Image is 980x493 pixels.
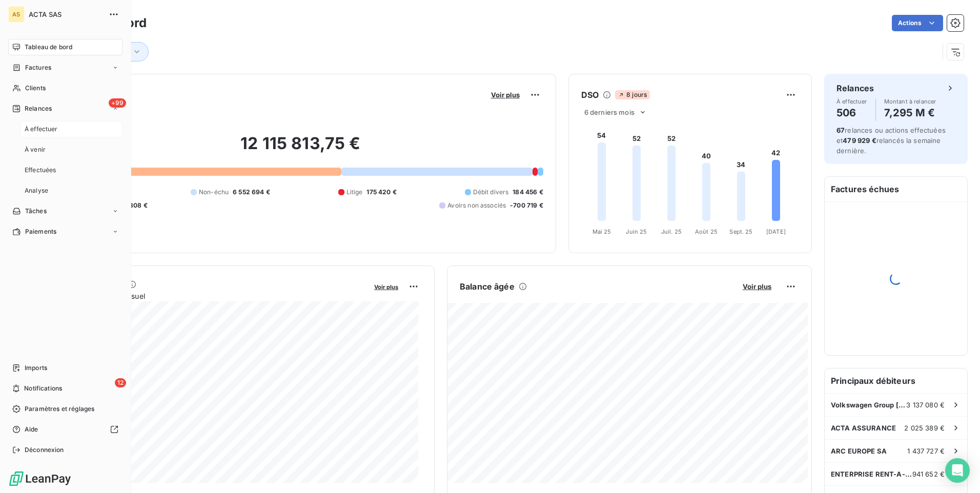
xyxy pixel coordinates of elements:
span: Clients [25,84,46,93]
span: 67 [836,126,845,134]
span: À effectuer [25,125,58,134]
span: 12 [115,378,126,387]
span: ENTERPRISE RENT-A-CAR - CITER SA [831,470,912,478]
span: 184 456 € [513,188,543,197]
span: 6 552 694 € [233,188,270,197]
h2: 12 115 813,75 € [58,133,543,164]
tspan: [DATE] [766,228,786,235]
span: Volkswagen Group [GEOGRAPHIC_DATA] [831,401,906,409]
span: Avoirs non associés [447,201,506,210]
span: Effectuées [25,166,56,175]
button: Voir plus [488,90,523,99]
span: Débit divers [473,188,509,197]
span: Montant à relancer [884,98,936,105]
tspan: Sept. 25 [729,228,752,235]
span: -700 719 € [510,201,543,210]
span: Paiements [25,227,56,236]
span: À effectuer [836,98,867,105]
span: Déconnexion [25,445,64,455]
span: Voir plus [491,91,520,99]
h6: Balance âgée [460,280,515,293]
h6: Principaux débiteurs [825,368,967,393]
span: 175 420 € [366,188,396,197]
span: 1 437 727 € [907,447,945,455]
span: Voir plus [743,282,771,291]
span: Tâches [25,207,47,216]
button: Voir plus [740,282,774,291]
tspan: Juil. 25 [661,228,682,235]
span: Relances [25,104,52,113]
span: 479 929 € [843,136,876,145]
span: 3 137 080 € [906,401,945,409]
span: Factures [25,63,51,72]
span: 2 025 389 € [904,424,945,432]
tspan: Mai 25 [592,228,611,235]
h4: 7,295 M € [884,105,936,121]
span: +99 [109,98,126,108]
h4: 506 [836,105,867,121]
h6: DSO [581,89,599,101]
span: 8 jours [615,90,650,99]
img: Logo LeanPay [8,470,72,487]
span: ARC EUROPE SA [831,447,887,455]
span: Chiffre d'affaires mensuel [58,291,367,301]
span: Tableau de bord [25,43,72,52]
button: Actions [892,15,943,31]
span: relances ou actions effectuées et relancés la semaine dernière. [836,126,946,155]
span: Non-échu [199,188,229,197]
span: Voir plus [374,283,398,291]
span: À venir [25,145,46,154]
span: ACTA ASSURANCE [831,424,896,432]
tspan: Août 25 [695,228,718,235]
span: Analyse [25,186,48,195]
div: Open Intercom Messenger [945,458,970,483]
span: 6 derniers mois [584,108,635,116]
a: Aide [8,421,122,438]
h6: Factures échues [825,177,967,201]
span: Aide [25,425,38,434]
span: ACTA SAS [29,10,103,18]
span: 941 652 € [912,470,945,478]
button: Voir plus [371,282,401,291]
tspan: Juin 25 [626,228,647,235]
span: Litige [346,188,363,197]
span: Imports [25,363,47,373]
span: Paramètres et réglages [25,404,94,414]
span: Notifications [24,384,62,393]
h6: Relances [836,82,874,94]
div: AS [8,6,25,23]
